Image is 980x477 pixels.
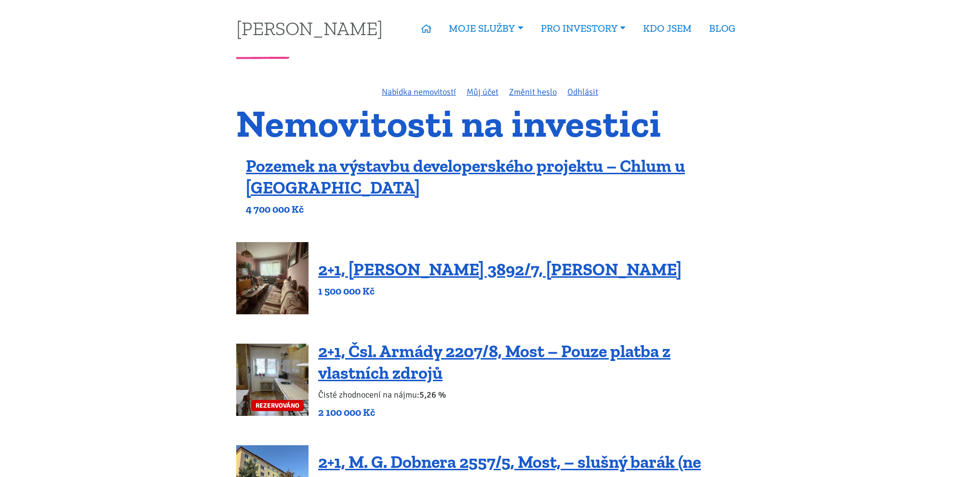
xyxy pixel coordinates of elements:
[251,400,304,411] span: REZERVOVÁNO
[509,87,557,97] a: Změnit heslo
[567,87,598,97] a: Odhlásit
[634,17,700,39] a: KDO JSEM
[318,284,682,298] p: 1 500 000 Kč
[419,389,446,400] b: 5,26 %
[318,259,682,280] a: 2+1, [PERSON_NAME] 3892/7, [PERSON_NAME]
[318,388,744,401] p: Čisté zhodnocení na nájmu:
[700,17,744,39] a: BLOG
[440,17,532,39] a: MOJE SLUŽBY
[236,344,309,416] a: REZERVOVÁNO
[236,107,744,140] h1: Nemovitosti na investici
[532,17,634,39] a: PRO INVESTORY
[318,406,744,419] p: 2 100 000 Kč
[382,87,456,97] a: Nabídka nemovitostí
[246,203,744,216] p: 4 700 000 Kč
[236,19,383,38] a: [PERSON_NAME]
[318,341,671,383] a: 2+1, Čsl. Armády 2207/8, Most – Pouze platba z vlastních zdrojů
[246,155,685,198] a: Pozemek na výstavbu developerského projektu – Chlum u [GEOGRAPHIC_DATA]
[467,87,498,97] a: Můj účet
